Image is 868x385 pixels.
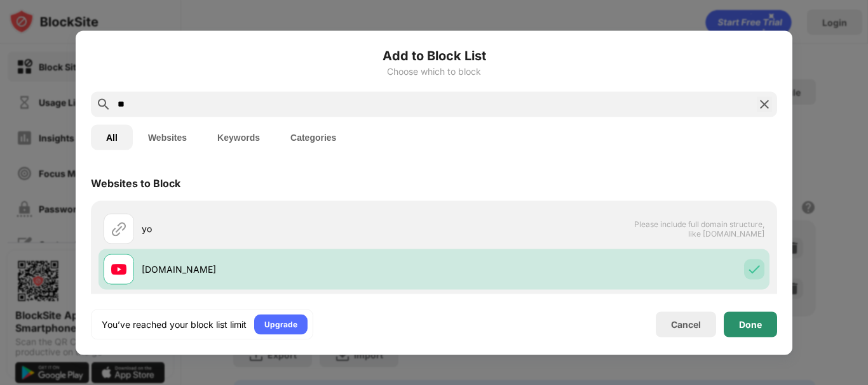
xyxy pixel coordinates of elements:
[133,124,202,150] button: Websites
[111,261,126,277] img: favicons
[91,46,777,65] h6: Add to Block List
[671,319,701,330] div: Cancel
[634,219,764,238] span: Please include full domain structure, like [DOMAIN_NAME]
[142,263,434,276] div: [DOMAIN_NAME]
[91,66,777,76] div: Choose which to block
[739,319,762,329] div: Done
[275,124,351,150] button: Categories
[202,124,275,150] button: Keywords
[91,176,180,189] div: Websites to Block
[96,96,111,112] img: search.svg
[757,96,772,112] img: search-close
[111,221,126,236] img: url.svg
[264,318,297,330] div: Upgrade
[142,222,434,235] div: yo
[91,124,133,150] button: All
[102,318,247,330] div: You’ve reached your block list limit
